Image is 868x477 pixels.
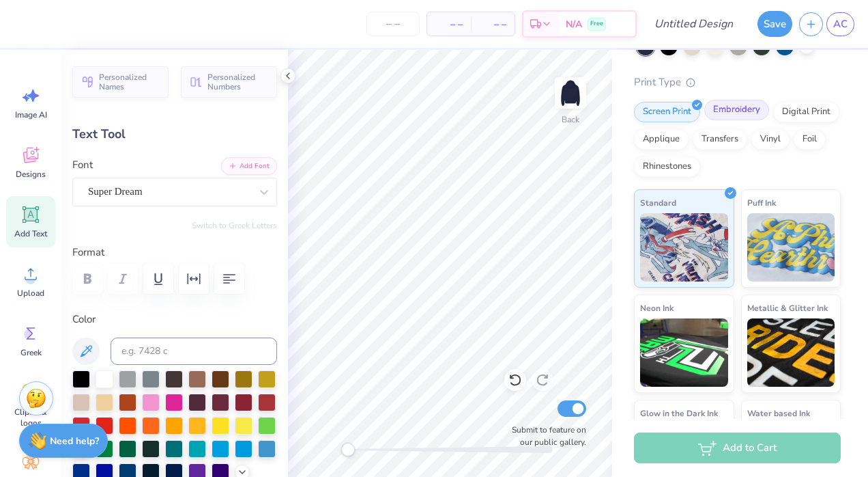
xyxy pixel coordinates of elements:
[773,102,839,122] div: Digital Print
[794,129,826,150] div: Foil
[72,66,169,98] button: Personalized Names
[693,129,747,150] div: Transfers
[590,19,603,29] span: Free
[747,406,810,420] span: Water based Ink
[747,301,828,315] span: Metallic & Glitter Ink
[704,100,769,120] div: Embroidery
[341,443,355,456] div: Accessibility label
[747,318,835,387] img: Metallic & Glitter Ink
[634,129,689,150] div: Applique
[221,157,277,175] button: Add Font
[14,228,47,239] span: Add Text
[192,220,277,231] button: Switch to Greek Letters
[557,79,584,107] img: Back
[50,435,99,448] strong: Need help?
[640,406,718,420] span: Glow in the Dark Ink
[181,66,277,98] button: Personalized Numbers
[634,102,700,122] div: Screen Print
[751,129,790,150] div: Vinyl
[643,10,744,38] input: Untitled Design
[634,156,700,177] div: Rhinestones
[8,407,53,428] span: Clipart & logos
[747,195,776,210] span: Puff Ink
[72,312,277,327] label: Color
[72,157,93,173] label: Font
[826,12,854,36] a: AC
[111,338,277,365] input: e.g. 7428 c
[634,74,841,90] div: Print Type
[15,109,47,120] span: Image AI
[566,17,582,31] span: N/A
[99,72,160,92] span: Personalized Names
[207,72,269,92] span: Personalized Numbers
[833,16,848,32] span: AC
[640,195,676,210] span: Standard
[640,213,728,282] img: Standard
[72,125,277,144] div: Text Tool
[479,17,506,31] span: – –
[640,318,728,387] img: Neon Ink
[640,301,674,315] span: Neon Ink
[72,245,277,260] label: Format
[747,213,835,282] img: Puff Ink
[562,113,579,126] div: Back
[16,169,46,180] span: Designs
[757,11,792,37] button: Save
[17,288,44,299] span: Upload
[504,424,586,448] label: Submit to feature on our public gallery.
[435,17,463,31] span: – –
[20,347,42,358] span: Greek
[366,12,420,36] input: – –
